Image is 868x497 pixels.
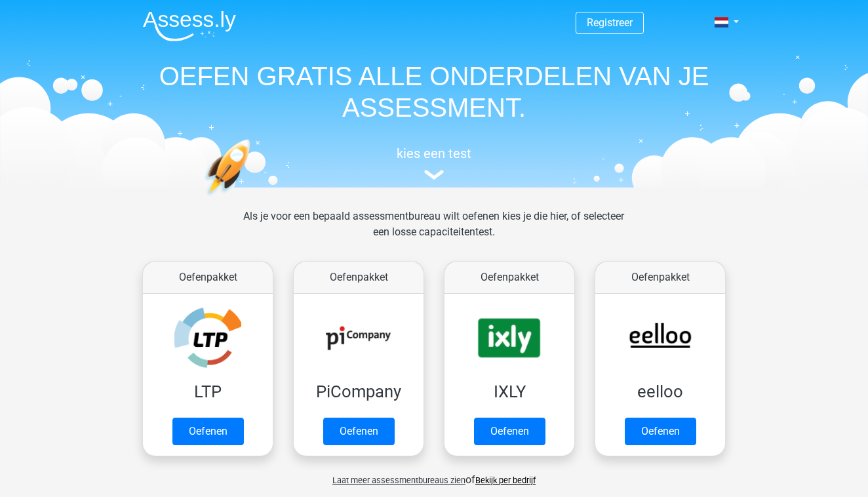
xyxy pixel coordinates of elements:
img: oefenen [205,139,301,258]
a: Oefenen [172,418,244,445]
img: Assessly [143,10,236,41]
a: Registreer [587,16,633,29]
a: Oefenen [474,418,545,445]
h5: kies een test [132,146,736,161]
h1: OEFEN GRATIS ALLE ONDERDELEN VAN JE ASSESSMENT. [132,60,736,123]
span: Laat meer assessmentbureaus zien [332,475,465,485]
img: assessment [424,170,444,180]
a: Oefenen [625,418,696,445]
a: kies een test [132,146,736,180]
div: Als je voor een bepaald assessmentbureau wilt oefenen kies je die hier, of selecteer een losse ca... [233,209,635,256]
a: Bekijk per bedrijf [475,475,536,485]
a: Oefenen [323,418,395,445]
div: of [132,462,736,488]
